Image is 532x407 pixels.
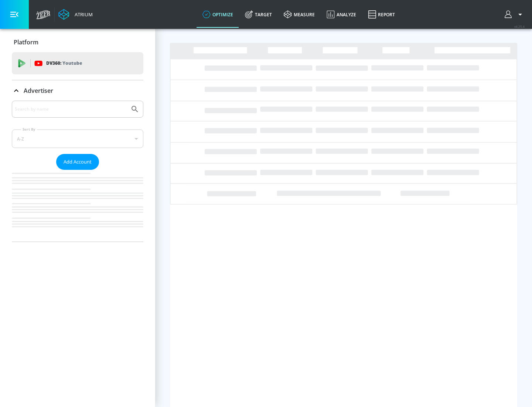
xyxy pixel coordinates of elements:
nav: list of Advertiser [12,170,143,242]
a: Analyze [321,1,362,28]
div: Advertiser [12,101,143,242]
a: optimize [197,1,239,28]
span: v 4.25.4 [514,24,525,28]
button: Add Account [56,154,99,170]
a: Report [362,1,401,28]
a: Atrium [58,9,93,20]
div: Platform [12,32,143,53]
p: DV360: [46,59,82,67]
p: Platform [14,38,38,46]
a: measure [278,1,321,28]
label: Sort By [21,127,37,132]
div: Atrium [72,11,93,18]
a: Target [239,1,278,28]
div: DV360: Youtube [12,52,143,74]
div: Advertiser [12,80,143,101]
span: Add Account [64,158,92,166]
p: Advertiser [24,87,53,95]
p: Youtube [62,59,82,67]
div: A-Z [12,129,143,148]
input: Search by name [15,104,127,114]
